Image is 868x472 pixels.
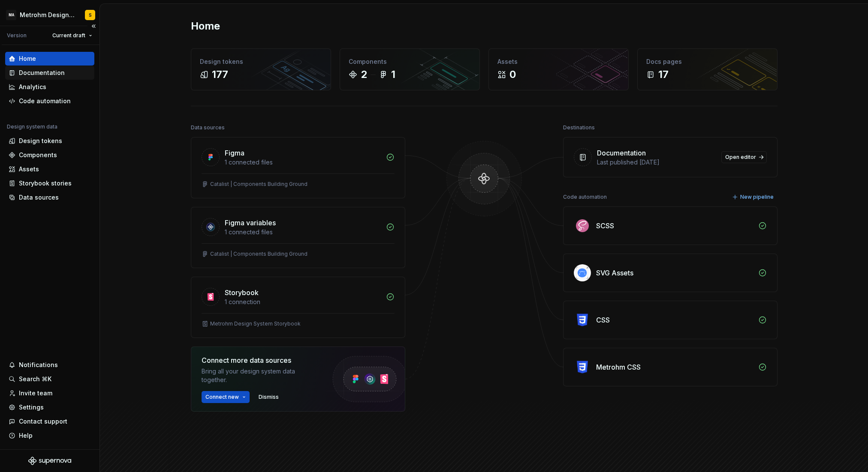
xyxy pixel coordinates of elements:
[5,358,94,372] button: Notifications
[5,66,94,80] a: Documentation
[597,148,646,158] div: Documentation
[191,122,225,134] div: Data sources
[210,251,307,257] div: Catalist | Components Building Ground
[597,158,716,167] div: Last published [DATE]
[52,32,85,39] span: Current draft
[202,367,317,384] div: Bring all your design system data together.
[596,221,614,231] div: SCSS
[191,137,405,198] a: Figma1 connected filesCatalist | Components Building Ground
[225,298,381,306] div: 1 connection
[19,165,39,173] div: Assets
[225,287,259,298] div: Storybook
[19,403,44,412] div: Settings
[5,429,94,442] button: Help
[259,394,279,400] span: Dismiss
[658,68,669,81] div: 17
[5,52,94,66] a: Home
[28,457,71,465] svg: Supernova Logo
[20,11,75,19] div: Metrohm Design System
[191,48,331,90] a: Design tokens177
[5,80,94,94] a: Analytics
[563,191,607,203] div: Code automation
[5,415,94,428] button: Contact support
[5,148,94,162] a: Components
[225,148,244,158] div: Figma
[596,268,633,278] div: SVG Assets
[19,69,65,77] div: Documentation
[48,30,96,42] button: Current draft
[7,32,27,39] div: Version
[212,68,228,81] div: 177
[19,375,51,383] div: Search ⌘K
[19,151,57,159] div: Components
[5,134,94,148] a: Design tokens
[225,228,381,236] div: 1 connected files
[488,48,629,90] a: Assets0
[19,193,59,202] div: Data sources
[19,389,52,397] div: Invite team
[2,6,98,24] button: MAMetrohm Design SystemS
[729,191,778,203] button: New pipeline
[210,181,307,188] div: Catalist | Components Building Ground
[87,20,99,32] button: Collapse sidebar
[5,400,94,414] a: Settings
[225,218,276,228] div: Figma variables
[205,394,239,400] span: Connect new
[5,386,94,400] a: Invite team
[391,68,395,81] div: 1
[202,355,317,365] div: Connect more data sources
[202,391,250,403] button: Connect new
[19,179,72,188] div: Storybook stories
[255,391,283,403] button: Dismiss
[19,97,71,105] div: Code automation
[191,207,405,268] a: Figma variables1 connected filesCatalist | Components Building Ground
[596,362,641,372] div: Metrohm CSS
[19,431,33,440] div: Help
[200,57,322,66] div: Design tokens
[349,57,471,66] div: Components
[361,68,367,81] div: 2
[563,122,595,134] div: Destinations
[210,320,301,327] div: Metrohm Design System Storybook
[5,94,94,108] a: Code automation
[5,372,94,386] button: Search ⌘K
[19,417,67,426] div: Contact support
[19,361,58,369] div: Notifications
[340,48,480,90] a: Components21
[6,10,16,20] div: MA
[19,137,62,145] div: Design tokens
[191,19,220,33] h2: Home
[225,158,381,167] div: 1 connected files
[646,57,769,66] div: Docs pages
[191,277,405,338] a: Storybook1 connectionMetrohm Design System Storybook
[7,123,57,130] div: Design system data
[596,315,610,325] div: CSS
[721,151,767,163] a: Open editor
[19,83,46,91] div: Analytics
[497,57,620,66] div: Assets
[509,68,516,81] div: 0
[89,12,92,18] div: S
[725,154,756,161] span: Open editor
[5,162,94,176] a: Assets
[5,191,94,204] a: Data sources
[5,176,94,190] a: Storybook stories
[19,54,36,63] div: Home
[637,48,778,90] a: Docs pages17
[740,194,774,200] span: New pipeline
